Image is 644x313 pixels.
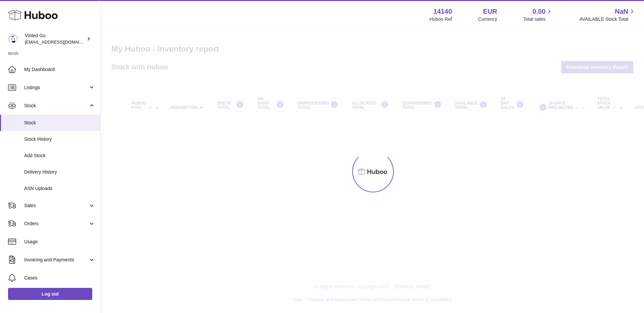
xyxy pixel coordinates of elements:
[8,288,92,300] a: Log out
[24,169,95,175] span: Delivery History
[24,120,95,126] span: Stock
[579,7,636,22] a: NaN AVAILABLE Stock Total
[24,103,88,109] span: Stock
[24,84,88,91] span: Listings
[8,34,18,44] img: giedre.bartusyte@vinted.com
[523,16,553,22] span: Total sales
[24,136,95,142] span: Stock History
[433,7,452,16] strong: 14140
[523,7,553,22] a: 0.00 Total sales
[24,239,95,245] span: Usage
[579,16,636,22] span: AVAILABLE Stock Total
[24,152,95,159] span: Add Stock
[430,16,452,22] div: Huboo Ref
[478,16,497,22] div: Currency
[24,221,88,227] span: Orders
[25,33,85,45] div: Vinted Go
[24,185,95,192] span: ASN Uploads
[24,257,88,263] span: Invoicing and Payments
[24,275,95,281] span: Cases
[24,66,95,73] span: My Dashboard
[533,7,546,16] span: 0.00
[483,7,497,16] strong: EUR
[25,39,99,45] span: [EMAIL_ADDRESS][DOMAIN_NAME]
[615,7,628,16] span: NaN
[24,202,88,209] span: Sales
